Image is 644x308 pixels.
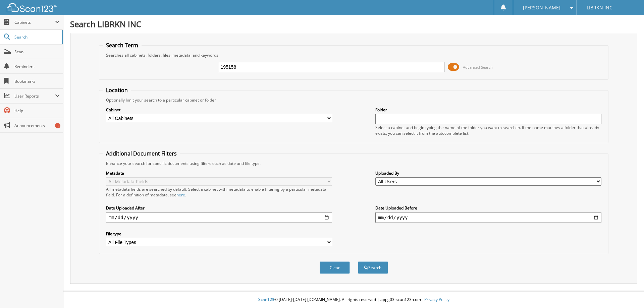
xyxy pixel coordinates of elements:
span: Search [14,34,59,40]
label: File type [106,231,332,237]
a: here [176,192,185,198]
span: User Reports [14,93,55,99]
iframe: Chat Widget [610,276,644,308]
div: Select a cabinet and begin typing the name of the folder you want to search in. If the name match... [375,125,601,136]
span: Reminders [14,64,60,69]
label: Date Uploaded After [106,205,332,211]
a: Privacy Policy [424,297,449,302]
h1: Search LIBRKN INC [70,18,637,29]
span: [PERSON_NAME] [523,6,560,10]
span: Advanced Search [463,65,493,70]
div: Enhance your search for specific documents using filters such as date and file type. [103,161,605,166]
input: start [106,212,332,223]
span: Scan123 [258,297,274,302]
label: Metadata [106,170,332,176]
span: LIBRKN INC [587,6,612,10]
div: 3 [55,123,60,128]
div: © [DATE]-[DATE] [DOMAIN_NAME]. All rights reserved | appg03-scan123-com | [63,292,644,308]
span: Announcements [14,123,60,128]
label: Cabinet [106,107,332,113]
label: Date Uploaded Before [375,205,601,211]
label: Uploaded By [375,170,601,176]
label: Folder [375,107,601,113]
span: Scan [14,49,60,55]
button: Search [358,261,388,274]
legend: Location [103,86,131,94]
button: Clear [320,261,350,274]
span: Bookmarks [14,78,60,84]
div: Optionally limit your search to a particular cabinet or folder [103,97,605,103]
div: Searches all cabinets, folders, files, metadata, and keywords [103,52,605,58]
span: Cabinets [14,19,55,25]
legend: Search Term [103,42,142,49]
legend: Additional Document Filters [103,150,180,157]
div: All metadata fields are searched by default. Select a cabinet with metadata to enable filtering b... [106,186,332,198]
img: scan123-logo-white.svg [7,3,57,12]
input: end [375,212,601,223]
span: Help [14,108,60,114]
